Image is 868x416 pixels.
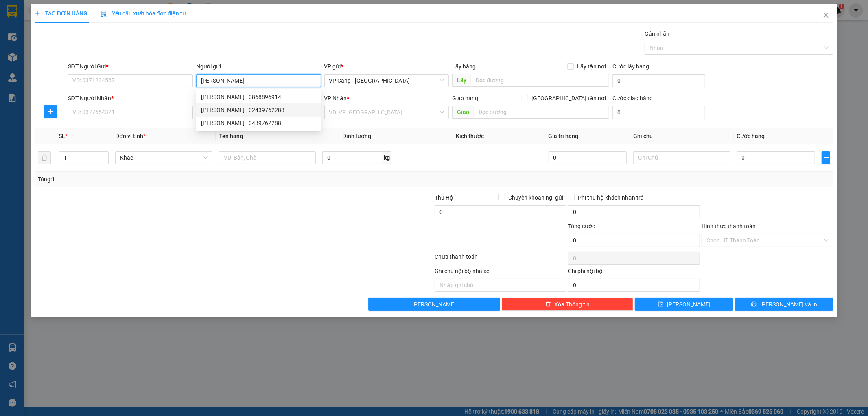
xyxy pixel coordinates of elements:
[435,279,566,292] input: Nhập ghi chú
[68,62,193,71] div: SĐT Người Gửi
[645,31,669,37] label: Gán nhãn
[549,151,627,164] input: 0
[702,223,756,229] label: Hình thức thanh toán
[196,103,321,117] div: Ngọc Nguyên Châu - 02439762288
[574,62,609,71] span: Lấy tận nơi
[324,95,347,101] span: VP Nhận
[737,133,765,139] span: Cước hàng
[91,53,158,62] span: VP nhận:
[201,92,316,101] div: [PERSON_NAME] - 0868896914
[545,301,551,308] span: delete
[4,12,36,44] img: logo
[4,53,85,70] span: VP Cảng - [GEOGRAPHIC_DATA]
[452,95,478,101] span: Giao hàng
[452,63,476,70] span: Lấy hàng
[120,53,158,62] span: VP Lào Cai
[4,53,85,70] span: VP gửi:
[412,300,456,309] span: [PERSON_NAME]
[38,151,51,164] button: delete
[201,119,316,128] div: [PERSON_NAME] - 0439762288
[101,10,186,17] span: Yêu cầu xuất hóa đơn điện tử
[452,106,474,119] span: Giao
[822,151,831,164] button: plus
[59,133,65,139] span: SL
[435,266,566,279] div: Ghi chú nội bộ nhà xe
[196,90,321,103] div: Cty Ngọc Nguyên Châu - 0868896914
[368,298,500,311] button: [PERSON_NAME]
[751,301,757,308] span: printer
[383,151,391,164] span: kg
[760,300,817,309] span: [PERSON_NAME] và In
[42,7,120,15] strong: VIỆT HIẾU LOGISTIC
[815,4,837,27] button: Close
[324,62,449,71] div: VP gửi
[44,105,57,118] button: plus
[48,17,114,25] strong: PHIẾU GỬI HÀNG
[502,298,634,311] button: deleteXóa Thông tin
[735,298,833,311] button: printer[PERSON_NAME] và In
[35,10,87,17] span: TẠO ĐƠN HÀNG
[612,106,705,119] input: Cước giao hàng
[823,12,829,18] span: close
[58,41,104,49] span: 17:12:10 [DATE]
[219,151,316,164] input: VD: Bàn, Ghế
[101,11,107,17] img: icon
[115,133,146,139] span: Đơn vị tính
[196,62,321,71] div: Người gửi
[528,94,609,103] span: [GEOGRAPHIC_DATA] tận nơi
[612,74,705,87] input: Cước lấy hàng
[568,223,595,229] span: Tổng cước
[342,133,371,139] span: Định lượng
[201,106,316,114] div: [PERSON_NAME] - 02439762288
[612,95,653,101] label: Cước giao hàng
[329,75,444,87] span: VP Cảng - Hà Nội
[44,108,57,115] span: plus
[612,63,649,70] label: Cước lấy hàng
[434,252,568,266] div: Chưa thanh toán
[568,266,700,279] div: Chi phí nội bộ
[219,133,243,139] span: Tên hàng
[435,194,453,201] span: Thu Hộ
[633,151,730,164] input: Ghi Chú
[68,27,117,40] strong: 02143888555, 0243777888
[471,74,609,87] input: Dọc đường
[196,117,321,130] div: Ngọc Nguyên Châu - 0439762288
[474,106,609,119] input: Dọc đường
[456,133,484,139] span: Kích thước
[505,193,566,202] span: Chuyển khoản ng. gửi
[122,15,170,24] span: BD1308250153
[549,133,579,139] span: Giá trị hàng
[554,300,590,309] span: Xóa Thông tin
[38,175,335,184] div: Tổng: 1
[452,74,471,87] span: Lấy
[658,301,664,308] span: save
[822,154,830,161] span: plus
[35,11,40,16] span: plus
[635,298,733,311] button: save[PERSON_NAME]
[667,300,711,309] span: [PERSON_NAME]
[575,193,647,202] span: Phí thu hộ khách nhận trả
[120,152,208,164] span: Khác
[68,94,193,103] div: SĐT Người Nhận
[630,128,734,144] th: Ghi chú
[46,27,85,33] strong: TĐ chuyển phát:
